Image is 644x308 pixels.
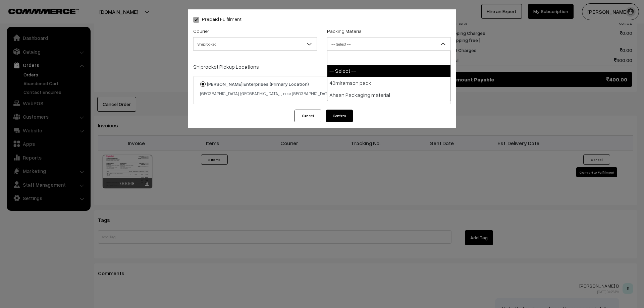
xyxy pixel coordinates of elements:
span: Shiprocket [193,37,317,51]
strong: [PERSON_NAME] Enterprises (Primary Location) [207,81,309,87]
p: Shiprocket Pickup Locations [193,63,451,71]
label: Packing Material [327,27,363,35]
li: -- Select -- [327,65,450,77]
button: Confirm [326,110,353,122]
li: 40mlramson pack [327,77,450,89]
li: Ahsan Packaging material [327,89,450,101]
span: -- Select -- [327,37,451,51]
span: Shiprocket [194,38,317,50]
span: -- Select -- [327,38,450,50]
label: Prepaid Fulfilment [193,15,241,22]
button: Cancel [294,110,321,122]
small: [GEOGRAPHIC_DATA], [GEOGRAPHIC_DATA],, , near [GEOGRAPHIC_DATA], [GEOGRAPHIC_DATA], [GEOGRAPHIC_D... [200,91,433,96]
label: Courier [193,27,209,35]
